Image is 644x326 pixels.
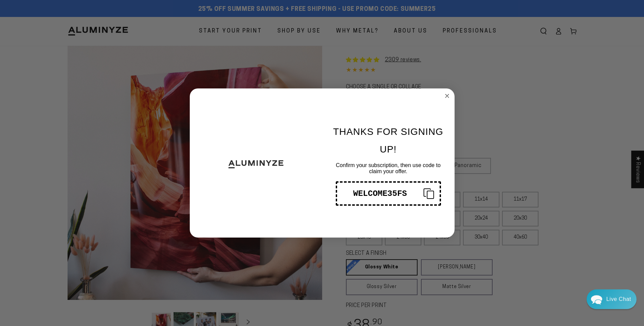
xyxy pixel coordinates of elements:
span: THANKS FOR SIGNING UP! [333,126,443,155]
span: Confirm your subscription, then use code to claim your offer. [336,162,441,174]
img: 9ecd265b-d499-4fda-aba9-c0e7e2342436.png [190,88,322,238]
div: Contact Us Directly [606,289,631,309]
div: WELCOME35FS [343,189,418,198]
button: Close dialog [443,92,451,100]
button: Copy coupon code [336,181,441,206]
div: Chat widget toggle [587,289,637,309]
